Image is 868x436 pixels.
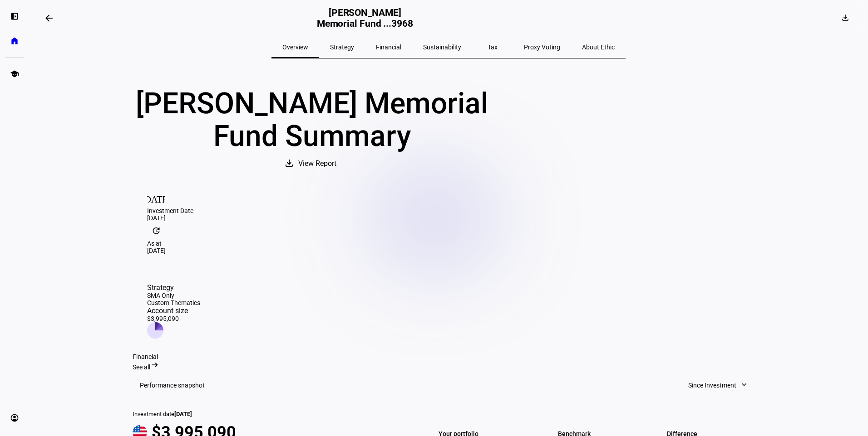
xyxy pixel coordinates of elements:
[841,13,850,22] mat-icon: download
[147,222,165,240] mat-icon: update
[174,411,192,417] span: [DATE]
[147,292,200,299] div: SMA Only
[10,12,19,21] eth-mat-symbol: left_panel_open
[282,44,308,50] span: Overview
[10,413,19,422] eth-mat-symbol: account_circle
[740,380,749,389] mat-icon: expand_more
[133,353,764,360] div: Financial
[10,36,19,45] eth-mat-symbol: home
[275,153,349,174] button: View Report
[147,306,200,315] div: Account size
[312,7,417,29] h2: [PERSON_NAME] Memorial Fund ...3968
[423,44,461,50] span: Sustainability
[298,153,336,174] span: View Report
[133,363,150,371] span: See all
[376,44,401,50] span: Financial
[44,13,54,24] mat-icon: arrow_backwards
[679,376,757,394] button: Since Investment
[688,376,736,394] span: Since Investment
[524,44,560,50] span: Proxy Voting
[150,360,159,369] mat-icon: arrow_right_alt
[330,44,354,50] span: Strategy
[147,315,200,322] div: $3,995,090
[5,32,24,50] a: home
[147,214,750,222] div: [DATE]
[147,283,200,292] div: Strategy
[147,240,750,247] div: As at
[133,87,491,153] div: [PERSON_NAME] Memorial Fund Summary
[488,44,498,50] span: Tax
[147,189,165,207] mat-icon: [DATE]
[147,299,200,306] div: Custom Thematics
[582,44,615,50] span: About Ethic
[147,207,750,214] div: Investment Date
[147,247,750,254] div: [DATE]
[133,411,413,417] div: Investment date
[284,158,295,169] mat-icon: download
[140,382,205,389] h3: Performance snapshot
[10,69,19,78] eth-mat-symbol: school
